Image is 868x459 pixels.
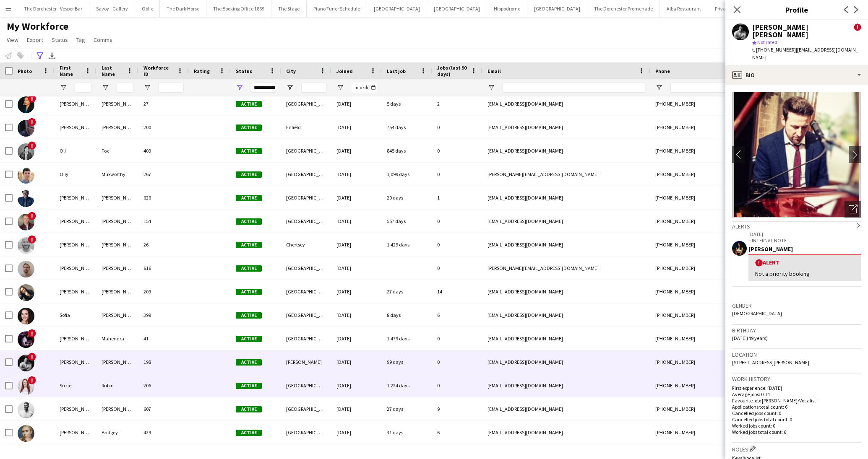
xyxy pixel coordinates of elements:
div: [DATE] [331,116,382,139]
button: Private Events [708,0,752,17]
div: 0 [432,116,482,139]
span: Last Name [102,65,123,77]
span: [DATE] (49 years) [732,335,768,341]
button: Open Filter Menu [143,84,151,91]
div: [GEOGRAPHIC_DATA] [281,397,331,420]
div: 1,479 days [382,327,432,350]
div: [PHONE_NUMBER] [650,257,758,280]
p: Favourite job: [PERSON_NAME]/Vocalist [732,397,861,404]
div: [DATE] [331,303,382,327]
div: [PHONE_NUMBER] [650,350,758,373]
img: Tristan Wills [18,402,34,418]
button: Oblix [135,0,160,17]
div: [GEOGRAPHIC_DATA] [281,92,331,115]
div: 1,099 days [382,163,432,186]
div: 0 [432,327,482,350]
p: Average jobs: 0.14 [732,391,861,397]
span: ! [28,376,36,384]
input: Phone Filter Input [670,83,753,93]
div: [PERSON_NAME] [55,186,96,209]
img: Peter Cole [18,190,34,207]
div: [PERSON_NAME] [55,257,96,280]
div: [EMAIL_ADDRESS][DOMAIN_NAME] [482,116,650,139]
img: Sofia Kirwan-Baez [18,308,34,324]
div: [PERSON_NAME] [96,303,138,327]
div: [EMAIL_ADDRESS][DOMAIN_NAME] [482,303,650,327]
span: Tag [76,36,85,44]
div: Muxworthy [96,163,138,186]
div: [GEOGRAPHIC_DATA] [281,163,331,186]
input: Email Filter Input [503,83,645,93]
button: The Dark Horse [160,0,206,17]
img: Ross Harmon [18,214,34,231]
span: Email [487,68,501,74]
button: Open Filter Menu [286,84,294,91]
h3: Birthday [732,327,861,334]
span: Active [236,312,262,319]
div: [DATE] [331,374,382,397]
span: Active [236,289,262,295]
div: [DATE] [331,163,382,186]
div: [PERSON_NAME] [55,421,96,444]
div: [DATE] [331,92,382,115]
div: [EMAIL_ADDRESS][DOMAIN_NAME] [482,421,650,444]
div: Chertsey [281,233,331,256]
div: 5 days [382,92,432,115]
button: Open Filter Menu [655,84,663,91]
img: Oli Fox [18,143,34,160]
div: [DATE] [331,421,382,444]
div: [EMAIL_ADDRESS][DOMAIN_NAME] [482,186,650,209]
span: ! [28,118,36,126]
img: Olly Muxworthy [18,167,34,184]
div: Open photos pop-in [845,201,861,218]
div: 206 [138,374,189,397]
h3: Work history [732,375,861,383]
div: [PHONE_NUMBER] [650,303,758,327]
div: [PERSON_NAME][EMAIL_ADDRESS][DOMAIN_NAME] [482,163,650,186]
div: [GEOGRAPHIC_DATA] [281,327,331,350]
div: Bio [725,65,868,85]
input: Workforce ID Filter Input [159,83,184,93]
span: First Name [60,65,81,77]
div: [PHONE_NUMBER] [650,397,758,420]
div: 200 [138,116,189,139]
span: Rating [194,68,210,74]
div: 0 [432,257,482,280]
span: t. [PHONE_NUMBER] [752,47,796,53]
div: [PERSON_NAME] [96,186,138,209]
div: [DATE] [331,280,382,303]
div: [GEOGRAPHIC_DATA] [281,210,331,233]
p: Worked jobs total count: 6 [732,429,861,435]
div: 99 days [382,350,432,373]
span: Active [236,406,262,412]
div: Fox [96,139,138,162]
div: 20 days [382,186,432,209]
span: ! [28,329,36,337]
div: [GEOGRAPHIC_DATA] [281,139,331,162]
div: [GEOGRAPHIC_DATA] [281,280,331,303]
div: 1,429 days [382,233,432,256]
span: [STREET_ADDRESS][PERSON_NAME] [732,359,809,366]
div: Sofia [55,303,96,327]
button: Open Filter Menu [102,84,109,91]
div: 557 days [382,210,432,233]
div: [EMAIL_ADDRESS][DOMAIN_NAME] [482,280,650,303]
span: Active [236,148,262,154]
div: 0 [432,374,482,397]
div: 209 [138,280,189,303]
app-action-btn: Export XLSX [47,51,57,61]
div: 27 [138,92,189,115]
div: [PHONE_NUMBER] [650,327,758,350]
span: Active [236,430,262,436]
div: [EMAIL_ADDRESS][DOMAIN_NAME] [482,233,650,256]
input: Joined Filter Input [352,83,377,93]
input: Last Name Filter Input [117,83,133,93]
span: Active [236,336,262,342]
div: [DATE] [331,139,382,162]
div: [DATE] [331,350,382,373]
img: Suzie Rubin [18,378,34,395]
div: [PERSON_NAME] [55,327,96,350]
div: [GEOGRAPHIC_DATA] [281,257,331,280]
span: Workforce ID [143,65,174,77]
div: [PHONE_NUMBER] [650,163,758,186]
